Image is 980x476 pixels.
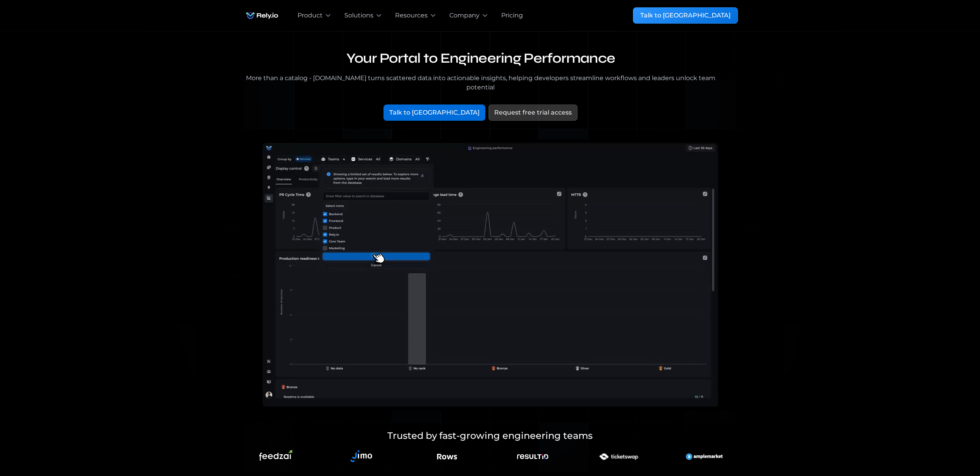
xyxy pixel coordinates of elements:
h1: Your Portal to Engineering Performance [242,50,719,67]
img: An illustration of an explorer using binoculars [589,446,648,467]
iframe: Chatbot [929,425,969,465]
div: Product [297,11,323,20]
a: Talk to [GEOGRAPHIC_DATA] [633,7,738,24]
img: An illustration of an explorer using binoculars [259,450,292,463]
img: An illustration of an explorer using binoculars [347,446,377,467]
img: Rely.io logo [242,8,282,23]
a: Request free trial access [488,104,578,121]
a: Talk to [GEOGRAPHIC_DATA] [383,104,485,121]
div: Company [449,11,480,20]
img: An illustration of an explorer using binoculars [686,446,722,467]
div: Solutions [344,11,373,20]
div: More than a catalog - [DOMAIN_NAME] turns scattered data into actionable insights, helping develo... [242,74,719,92]
h5: Trusted by fast-growing engineering teams [320,429,660,443]
div: Talk to [GEOGRAPHIC_DATA] [389,108,480,117]
img: An illustration of an explorer using binoculars [436,446,458,467]
div: Resources [395,11,428,20]
div: Talk to [GEOGRAPHIC_DATA] [640,11,731,20]
a: Pricing [501,11,523,20]
img: An illustration of an explorer using binoculars [516,446,549,467]
a: home [242,8,282,23]
div: Request free trial access [494,108,572,117]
